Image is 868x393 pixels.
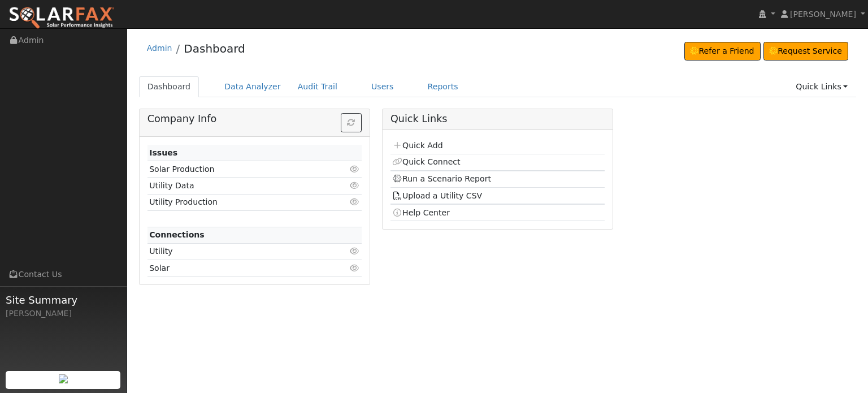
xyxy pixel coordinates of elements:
[790,10,856,19] span: [PERSON_NAME]
[350,198,360,206] i: Click to view
[392,141,442,150] a: Quick Add
[289,76,346,97] a: Audit Trail
[149,230,205,239] strong: Connections
[350,264,360,272] i: Click to view
[763,42,849,61] a: Request Service
[392,157,460,166] a: Quick Connect
[390,113,605,125] h5: Quick Links
[147,243,327,260] td: Utility
[684,42,761,61] a: Refer a Friend
[147,260,327,277] td: Solar
[392,191,482,200] a: Upload a Utility CSV
[147,194,327,210] td: Utility Production
[350,165,360,173] i: Click to view
[147,161,327,178] td: Solar Production
[6,292,121,308] span: Site Summary
[6,308,121,319] div: [PERSON_NAME]
[787,76,856,97] a: Quick Links
[184,42,245,55] a: Dashboard
[59,374,68,383] img: retrieve
[8,6,115,30] img: SolarFax
[147,44,172,53] a: Admin
[147,178,327,194] td: Utility Data
[392,174,491,183] a: Run a Scenario Report
[392,208,450,217] a: Help Center
[216,76,289,97] a: Data Analyzer
[363,76,402,97] a: Users
[147,113,362,125] h5: Company Info
[350,182,360,189] i: Click to view
[419,76,467,97] a: Reports
[149,148,177,157] strong: Issues
[139,76,199,97] a: Dashboard
[350,247,360,255] i: Click to view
